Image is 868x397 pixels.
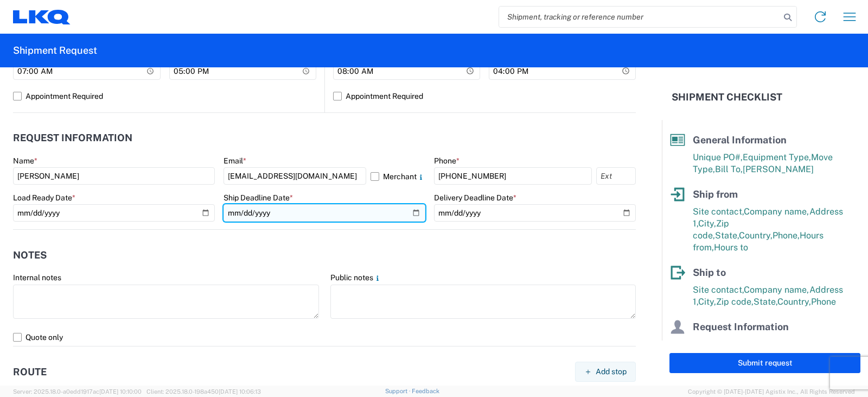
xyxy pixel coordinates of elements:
span: [PERSON_NAME] [743,164,814,174]
label: Internal notes [13,273,61,282]
button: Submit request [669,353,860,373]
h2: Shipment Request [13,44,97,57]
span: Add stop [596,367,627,377]
span: Phone, [744,339,771,349]
h2: Request Information [13,133,132,143]
label: Quote only [13,329,636,346]
span: Phone, [773,230,800,241]
span: Bill To, [715,164,743,174]
span: Site contact, [693,206,744,217]
span: Equipment Type, [743,152,811,162]
label: Name [13,156,37,166]
label: Public notes [330,273,382,282]
span: Ship to [693,267,726,278]
a: Feedback [412,388,439,394]
span: Country, [777,297,811,307]
span: City, [698,297,716,307]
label: Phone [434,156,459,166]
label: Appointment Required [333,87,636,105]
label: Ship Deadline Date [224,193,293,203]
span: General Information [693,134,787,146]
span: [DATE] 10:06:13 [219,388,261,395]
span: Server: 2025.18.0-a0edd1917ac [13,388,142,395]
label: Load Ready Date [13,193,75,203]
h2: Shipment Checklist [672,91,782,104]
span: State, [754,297,777,307]
span: Phone [811,297,836,307]
input: Shipment, tracking or reference number [499,7,780,27]
span: Zip code, [716,297,754,307]
button: Add stop [575,362,636,382]
span: Company name, [744,206,809,217]
span: Copyright © [DATE]-[DATE] Agistix Inc., All Rights Reserved [688,387,855,396]
label: Merchant [371,167,425,185]
a: Support [385,388,412,394]
label: Email [224,156,246,166]
span: Ship from [693,188,738,200]
span: Email, [719,339,744,349]
span: State, [715,230,739,241]
span: Company name, [744,285,809,295]
span: City, [698,218,716,229]
label: Delivery Deadline Date [434,193,516,203]
label: Appointment Required [13,87,316,105]
span: Unique PO#, [693,152,743,162]
h2: Route [13,367,47,377]
span: Name, [693,339,719,349]
span: Client: 2025.18.0-198a450 [146,388,261,395]
span: Country, [739,230,773,241]
h2: Notes [13,250,47,261]
span: Site contact, [693,285,744,295]
span: Hours to [714,242,748,253]
input: Ext [596,167,636,185]
span: [DATE] 10:10:00 [99,388,142,395]
span: Request Information [693,321,789,332]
